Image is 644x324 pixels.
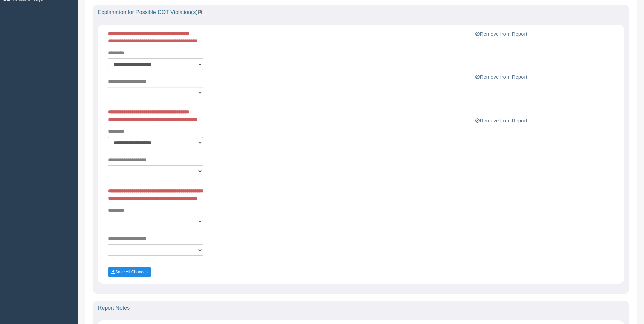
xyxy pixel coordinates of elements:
[93,5,629,20] div: Explanation for Possible DOT Violation(s)
[473,116,529,125] button: Remove from Report
[108,267,151,277] button: Save
[473,73,529,81] button: Remove from Report
[473,30,529,38] button: Remove from Report
[93,301,629,316] div: Report Notes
